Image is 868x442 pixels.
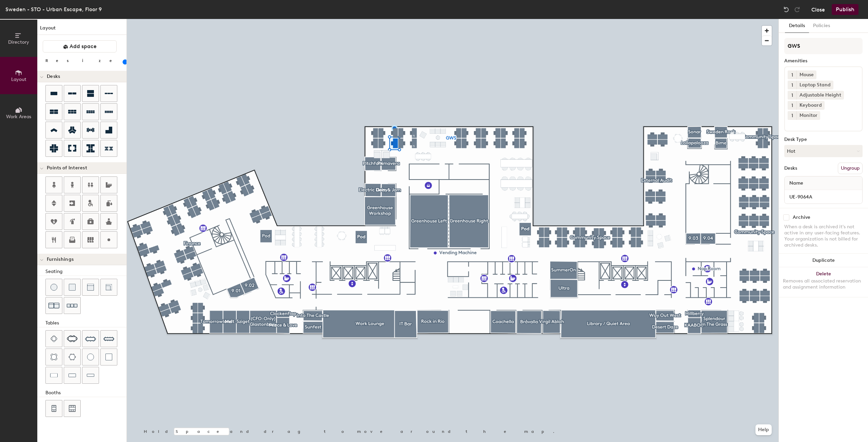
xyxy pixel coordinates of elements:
[64,400,81,417] button: Six seat booth
[87,284,94,291] img: Couch (middle)
[64,297,81,314] button: Couch (x3)
[784,145,863,157] button: Hot
[791,92,793,99] span: 1
[103,333,114,344] img: Ten seat table
[796,81,833,89] div: Laptop Stand
[779,254,868,267] button: Duplicate
[64,279,81,296] button: Cushion
[105,284,112,291] img: Couch (corner)
[796,101,825,110] div: Keyboard
[64,330,81,347] button: Six seat table
[82,279,99,296] button: Couch (middle)
[791,112,793,119] span: 1
[791,71,793,79] span: 1
[788,91,796,100] button: 1
[68,372,76,379] img: Table (1x3)
[68,354,76,360] img: Six seat round table
[8,39,29,45] span: Directory
[832,4,859,15] button: Publish
[69,284,76,291] img: Cushion
[793,215,810,220] div: Archive
[784,137,863,142] div: Desk Type
[51,354,57,360] img: Four seat round table
[11,77,26,82] span: Layout
[791,102,793,109] span: 1
[755,424,772,435] button: Help
[69,405,76,412] img: Six seat booth
[100,349,117,365] button: Table (1x1)
[788,81,796,89] button: 1
[838,163,863,174] button: Ungroup
[796,111,820,120] div: Monitor
[45,268,126,275] div: Seating
[100,279,117,296] button: Couch (corner)
[783,6,790,13] img: Undo
[82,367,99,384] button: Table (1x4)
[51,405,57,412] img: Four seat booth
[784,166,797,171] div: Desks
[796,91,844,100] div: Adjustable Height
[45,330,62,347] button: Four seat table
[45,58,120,63] div: Resize
[6,114,31,120] span: Work Areas
[809,19,834,33] button: Policies
[82,349,99,365] button: Table (round)
[5,5,102,14] div: Sweden - STO - Urban Escape, Floor 9
[45,389,126,397] div: Booths
[786,177,807,189] span: Name
[87,354,94,360] img: Table (round)
[47,165,87,171] span: Points of Interest
[100,330,117,347] button: Ten seat table
[794,6,801,13] img: Redo
[45,279,62,296] button: Stool
[67,335,78,342] img: Six seat table
[45,319,126,327] div: Tables
[67,300,78,311] img: Couch (x3)
[45,400,62,417] button: Four seat booth
[791,82,793,89] span: 1
[48,300,59,311] img: Couch (x2)
[785,19,809,33] button: Details
[786,192,861,202] input: Unnamed desk
[47,257,74,262] span: Furnishings
[47,74,60,79] span: Desks
[796,70,816,79] div: Mouse
[788,111,796,120] button: 1
[50,372,58,379] img: Table (1x2)
[51,335,57,342] img: Four seat table
[779,267,868,297] button: DeleteRemoves all associated reservation and assignment information
[70,43,97,50] span: Add space
[783,278,864,290] div: Removes all associated reservation and assignment information
[45,349,62,365] button: Four seat round table
[51,284,57,291] img: Stool
[784,58,863,64] div: Amenities
[85,333,96,344] img: Eight seat table
[87,372,94,379] img: Table (1x4)
[105,354,112,360] img: Table (1x1)
[37,24,126,35] h1: Layout
[64,367,81,384] button: Table (1x3)
[64,349,81,365] button: Six seat round table
[43,40,117,52] button: Add space
[45,367,62,384] button: Table (1x2)
[811,4,825,15] button: Close
[82,330,99,347] button: Eight seat table
[788,101,796,110] button: 1
[45,297,62,314] button: Couch (x2)
[784,224,863,248] div: When a desk is archived it's not active in any user-facing features. Your organization is not bil...
[788,70,796,79] button: 1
